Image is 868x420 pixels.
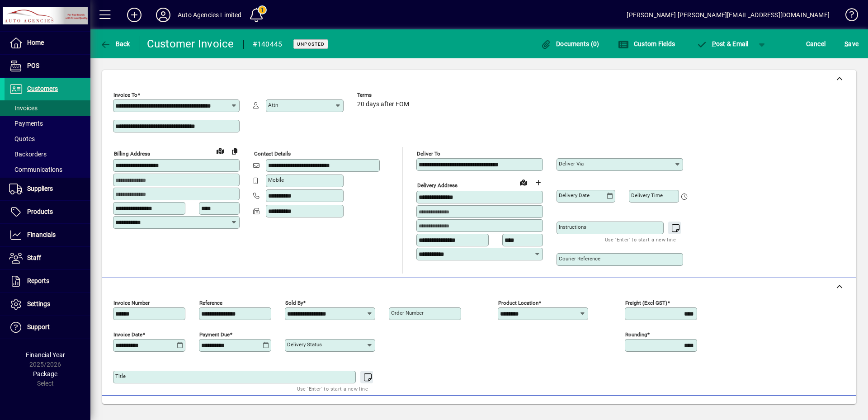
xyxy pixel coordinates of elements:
button: Save [842,36,861,52]
mat-label: Title [115,373,126,379]
mat-label: Delivery time [631,192,663,198]
span: Products [27,208,53,215]
mat-label: Rounding [625,331,647,338]
span: Documents (0) [541,40,599,47]
button: Documents (0) [538,36,602,52]
a: POS [5,55,90,77]
span: ave [844,37,859,51]
mat-label: Mobile [268,177,284,183]
mat-label: Delivery date [559,192,590,198]
a: View on map [516,175,531,189]
span: Home [27,39,44,46]
span: Suppliers [27,185,53,192]
span: Reports [27,277,49,284]
button: Product History [542,400,595,416]
span: Staff [27,254,41,261]
a: Support [5,316,90,339]
mat-label: Invoice number [113,300,150,306]
span: 20 days after EOM [357,101,409,108]
span: POS [27,62,39,69]
button: Custom Fields [616,36,677,52]
a: View on map [213,143,227,158]
a: Communications [5,162,90,177]
button: Post & Email [692,36,753,52]
button: Copy to Delivery address [227,144,242,158]
div: Auto Agencies Limited [178,8,242,22]
mat-label: Deliver To [417,151,440,157]
span: Package [33,370,57,378]
span: Product [795,401,831,415]
mat-label: Deliver via [559,160,584,167]
mat-label: Order number [391,310,424,316]
span: Financial Year [26,351,65,359]
a: Staff [5,247,90,269]
mat-label: Invoice date [113,331,142,338]
span: Cancel [806,37,826,51]
mat-label: Invoice To [113,92,137,98]
a: Knowledge Base [839,2,857,31]
span: Backorders [9,151,47,158]
mat-label: Payment due [199,331,230,338]
span: ost & Email [696,40,749,47]
a: Suppliers [5,178,90,200]
span: Financials [27,231,56,238]
span: Quotes [9,135,35,142]
mat-label: Freight (excl GST) [625,300,667,306]
mat-hint: Use 'Enter' to start a new line [297,383,368,394]
label: Show Line Volumes/Weights [622,404,707,413]
span: Invoices [9,104,38,112]
button: Add [120,7,149,23]
span: Settings [27,300,50,307]
span: Support [27,323,50,330]
a: Backorders [5,146,90,162]
span: Communications [9,166,62,173]
span: Customers [27,85,58,92]
div: Customer Invoice [147,37,234,51]
mat-label: Delivery status [287,341,322,348]
span: Payments [9,120,43,127]
mat-label: Attn [268,102,278,108]
mat-label: Courier Reference [559,255,600,262]
button: Product [790,400,836,416]
button: Back [98,36,132,52]
a: Financials [5,224,90,246]
div: #140445 [253,37,283,52]
mat-hint: Use 'Enter' to start a new line [605,234,676,245]
mat-label: Instructions [559,224,586,230]
label: Show Cost/Profit [733,404,786,413]
a: Quotes [5,131,90,146]
span: Product History [546,401,592,415]
mat-label: Sold by [285,300,303,306]
a: Home [5,32,90,54]
mat-label: Product location [498,300,538,306]
button: Cancel [804,36,828,52]
a: Settings [5,293,90,316]
a: Invoices [5,100,90,116]
mat-label: Reference [199,300,222,306]
a: Products [5,201,90,223]
span: P [712,40,716,47]
button: Profile [149,7,178,23]
span: S [844,40,848,47]
span: Terms [357,92,411,98]
span: Unposted [297,41,325,47]
a: Reports [5,270,90,293]
span: Custom Fields [618,40,675,47]
div: [PERSON_NAME] [PERSON_NAME][EMAIL_ADDRESS][DOMAIN_NAME] [627,8,830,22]
a: Payments [5,116,90,131]
button: Choose address [531,175,545,190]
app-page-header-button: Back [90,36,140,52]
span: Back [100,40,130,47]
